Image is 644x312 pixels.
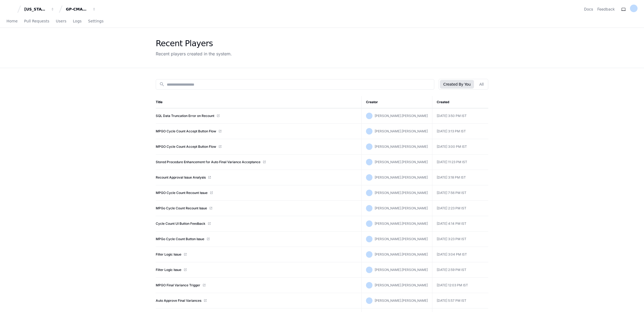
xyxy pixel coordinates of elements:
span: Pull Requests [24,19,49,23]
td: [DATE] 3:18 PM IST [432,170,488,185]
th: Title [156,96,361,108]
span: Users [56,19,66,23]
span: [PERSON_NAME].[PERSON_NAME] [375,129,428,133]
a: Auto Approve Final Variances [156,298,201,303]
a: MPGo Cycle Count Recount Issue [156,206,207,210]
span: [PERSON_NAME].[PERSON_NAME] [375,283,428,287]
a: Settings [88,15,103,28]
td: [DATE] 3:50 PM IST [432,108,488,124]
a: MPGO Cycle Count Accept Button Flow [156,145,216,149]
a: MPGo Cycle Count Button Issue [156,237,204,241]
th: Created [432,96,488,108]
td: [DATE] 3:13 PM IST [432,124,488,139]
a: Filter Logic Issue [156,268,181,272]
span: [PERSON_NAME].[PERSON_NAME] [375,145,428,149]
a: MPGO Cycle Count Accept Button Flow [156,129,216,133]
td: [DATE] 12:03 PM IST [432,278,488,293]
span: [PERSON_NAME].[PERSON_NAME] [375,237,428,241]
div: [US_STATE] Pacific [24,6,48,12]
span: [PERSON_NAME].[PERSON_NAME] [375,175,428,179]
mat-icon: search [159,82,165,87]
td: [DATE] 7:56 PM IST [432,185,488,201]
button: Created By You [440,80,474,89]
button: GP-CMAG-MP2 [64,4,98,14]
span: [PERSON_NAME].[PERSON_NAME] [375,298,428,303]
button: All [476,80,487,89]
div: Recent players created in the system. [156,51,232,57]
a: MPGO Cycle Count Recount Issue [156,191,208,195]
td: [DATE] 5:57 PM IST [432,293,488,308]
span: [PERSON_NAME].[PERSON_NAME] [375,268,428,272]
td: [DATE] 2:23 PM IST [432,201,488,216]
span: Logs [73,19,82,23]
a: Users [56,15,66,28]
td: [DATE] 3:23 PM IST [432,232,488,247]
a: Stored Procedure Enhancement for Auto Final Variance Acceptance [156,160,260,164]
a: Logs [73,15,82,28]
a: Home [6,15,18,28]
a: Filter Logic Issue [156,252,181,257]
span: Settings [88,19,103,23]
td: [DATE] 3:00 PM IST [432,139,488,155]
td: [DATE] 2:59 PM IST [432,262,488,278]
span: [PERSON_NAME].[PERSON_NAME] [375,160,428,164]
td: [DATE] 3:04 PM IST [432,247,488,262]
td: [DATE] 4:14 PM IST [432,216,488,232]
a: Docs [584,6,593,12]
div: Recent Players [156,39,232,48]
td: [DATE] 11:23 PM IST [432,155,488,170]
button: [US_STATE] Pacific [22,4,57,14]
button: Feedback [597,6,615,12]
a: Recount Approval Issue Analysis [156,175,206,180]
span: [PERSON_NAME].[PERSON_NAME] [375,206,428,210]
div: GP-CMAG-MP2 [66,6,89,12]
span: [PERSON_NAME].[PERSON_NAME] [375,222,428,226]
a: SQL Data Truncation Error on Recount [156,114,214,118]
a: Cycle Count UI Button Feedback [156,222,205,226]
span: Home [6,19,18,23]
th: Creator [361,96,432,108]
span: [PERSON_NAME].[PERSON_NAME] [375,114,428,118]
a: MPGO Final Variance Trigger [156,283,200,287]
span: [PERSON_NAME].[PERSON_NAME] [375,252,428,256]
a: Pull Requests [24,15,49,28]
span: [PERSON_NAME].[PERSON_NAME] [375,191,428,195]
